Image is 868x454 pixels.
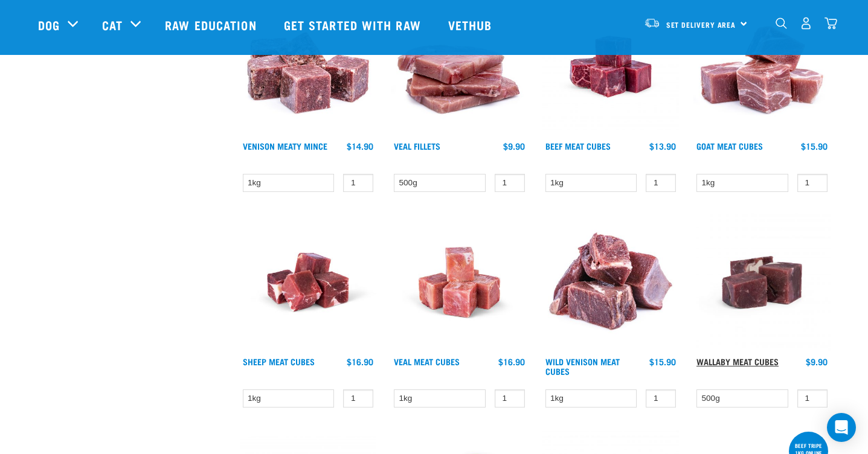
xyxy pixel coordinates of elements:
div: $16.90 [347,357,373,366]
input: 1 [797,174,828,193]
div: $14.90 [347,141,373,151]
a: Wild Venison Meat Cubes [545,359,620,373]
input: 1 [495,174,525,193]
img: Sheep Meat [240,214,377,351]
div: $15.90 [649,357,676,366]
img: Wallaby Meat Cubes [693,214,831,351]
img: user.png [800,17,812,30]
input: 1 [797,389,828,408]
img: home-icon-1@2x.png [776,18,787,29]
input: 1 [646,174,676,193]
a: Beef Meat Cubes [545,144,611,148]
a: Goat Meat Cubes [696,144,763,148]
a: Get started with Raw [272,1,436,49]
div: $9.90 [503,141,525,151]
div: $15.90 [801,141,828,151]
a: Veal Meat Cubes [394,359,460,363]
img: home-icon@2x.png [825,17,837,30]
img: 1181 Wild Venison Meat Cubes Boneless 01 [542,214,680,351]
img: Veal Meat Cubes8454 [391,214,528,351]
a: Venison Meaty Mince [243,144,327,148]
input: 1 [646,389,676,408]
div: Open Intercom Messenger [827,413,856,442]
input: 1 [343,174,373,193]
a: Dog [38,16,60,34]
a: Cat [102,16,123,34]
img: van-moving.png [644,18,660,28]
input: 1 [495,389,525,408]
div: $16.90 [498,357,525,366]
div: $13.90 [649,141,676,151]
a: Vethub [436,1,507,49]
input: 1 [343,389,373,408]
div: $9.90 [806,357,828,366]
span: Set Delivery Area [666,22,736,27]
a: Raw Education [153,1,271,49]
a: Veal Fillets [394,144,440,148]
a: Wallaby Meat Cubes [696,359,779,363]
a: Sheep Meat Cubes [243,359,315,363]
